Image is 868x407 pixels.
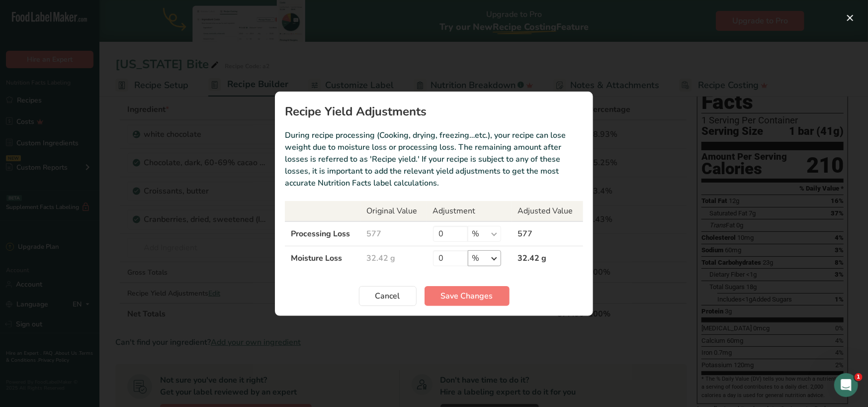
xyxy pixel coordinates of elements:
iframe: Intercom live chat [834,373,858,397]
span: 1 [855,373,863,381]
button: Cancel [359,286,417,306]
td: 577 [360,221,427,246]
td: 577 [512,221,583,246]
td: Processing Loss [285,221,360,246]
button: Save Changes [425,286,510,306]
td: 32.42 g [512,246,583,270]
td: Moisture Loss [285,246,360,270]
th: Adjustment [427,201,512,221]
h1: Recipe Yield Adjustments [285,105,583,117]
p: During recipe processing (Cooking, drying, freezing…etc.), your recipe can lose weight due to moi... [285,129,583,189]
span: Save Changes [441,290,493,302]
span: Cancel [375,290,400,302]
th: Adjusted Value [512,201,583,221]
td: 32.42 g [360,246,427,270]
th: Original Value [360,201,427,221]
